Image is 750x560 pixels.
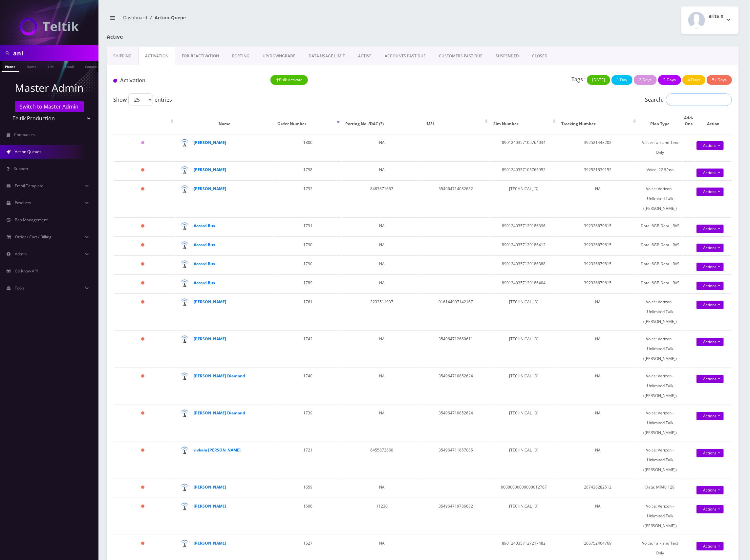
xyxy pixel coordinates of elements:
div: Data: 6GB Data - RVS [638,278,682,288]
td: [TECHNICAL_ID] [490,293,557,330]
td: [TECHNICAL_ID] [490,442,557,478]
td: 00000000000000012787 [490,479,557,497]
td: NA [342,330,421,367]
td: 287438282512 [558,479,637,497]
td: 1739 [274,405,341,441]
a: [PERSON_NAME] [194,336,226,342]
div: Voice: Verizon - Unlimited Talk ([PERSON_NAME]) [638,501,682,531]
h1: Active [107,34,311,40]
a: Accord Bus [194,280,215,286]
a: Name [23,61,40,71]
a: Accord Bus [194,242,215,248]
a: ACCOUNTS PAST DUE [378,47,432,66]
div: Voice: Verizon - Unlimited Talk ([PERSON_NAME]) [638,408,682,438]
input: Search: [666,93,732,106]
div: Voice: Verizon - Unlimited Talk ([PERSON_NAME]) [638,371,682,401]
a: Actions [696,338,724,346]
td: 354964712660611 [422,330,489,367]
td: [TECHNICAL_ID] [490,498,557,534]
div: Data: 6GB Data - RVS [638,259,682,269]
a: Email [61,61,77,71]
td: 354964714082632 [422,180,489,217]
div: Voice: Verizon - Unlimited Talk ([PERSON_NAME]) [638,334,682,364]
button: 3 Days [658,75,681,85]
a: [PERSON_NAME] [194,503,226,509]
a: Actions [696,301,724,309]
td: NA [342,368,421,404]
th: Plan Type [638,109,682,133]
button: 1 Day [611,75,632,85]
td: 8901240357105763952 [490,161,557,180]
div: Voice: Verizon - Unlimited Talk ([PERSON_NAME]) [638,297,682,327]
a: Actions [696,188,724,196]
button: 4 Days [682,75,705,85]
label: Search: [645,93,732,106]
td: NA [558,368,637,404]
th: Action [695,109,731,133]
td: 1740 [274,368,341,404]
nav: breadcrumb [107,11,418,30]
label: Show entries [113,93,172,106]
td: 392326679615 [558,236,637,255]
a: Dashboard [123,14,147,21]
a: [PERSON_NAME] [194,186,226,191]
td: NA [342,274,421,293]
span: Go Know API [15,268,38,274]
td: NA [558,442,637,478]
a: Actions [696,263,724,271]
h1: Activation [113,77,261,84]
td: NA [558,293,637,330]
td: 1791 [274,217,341,236]
p: Tags : [571,75,586,83]
td: 392521448202 [558,134,637,161]
td: 8901240357129186396 [490,217,557,236]
a: UP/DOWNGRADE [256,47,302,66]
td: 392326679615 [558,217,637,236]
td: 1742 [274,330,341,367]
td: 8901240357105764034 [490,134,557,161]
td: NA [558,498,637,534]
a: Phone [2,61,19,72]
span: Tools [15,285,25,291]
a: [PERSON_NAME] [194,140,226,145]
a: [PERSON_NAME] Diamond [194,373,245,379]
a: Accord Bus [194,223,215,229]
span: Email Template [15,183,43,189]
td: 1789 [274,274,341,293]
th: Name [176,109,273,133]
a: Actions [696,169,724,177]
td: NA [342,134,421,161]
div: Voice: Talk and Text Only [638,138,682,157]
a: [PERSON_NAME] Diamond [194,410,245,416]
th: Tracking Number: activate to sort column ascending [558,109,637,133]
th: Porting No. /DAC (?) [342,109,421,133]
a: Actions [696,412,724,420]
a: Actions [696,449,724,457]
td: 354964710852624 [422,405,489,441]
td: 354964719786682 [422,498,489,534]
td: 1659 [274,479,341,497]
td: 8483671667 [342,180,421,217]
td: [TECHNICAL_ID] [490,330,557,367]
img: Activation [113,79,117,83]
td: [TECHNICAL_ID] [490,405,557,441]
a: SUSPENDED [489,47,525,66]
td: 8901240357129186404 [490,274,557,293]
td: 392326679615 [558,274,637,293]
a: PORTING [225,47,256,66]
td: [TECHNICAL_ID] [490,180,557,217]
strong: [PERSON_NAME] [194,167,226,172]
td: 016144007142167 [422,293,489,330]
td: 11230 [342,498,421,534]
a: Accord Bus [194,261,215,267]
a: Actions [696,141,724,150]
li: Action-Queue [147,14,186,21]
div: Voice: 2GB/mo [638,165,682,175]
a: [PERSON_NAME] [194,299,226,305]
a: SIM [44,61,57,71]
div: Voice: Talk and Text Only [638,538,682,558]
